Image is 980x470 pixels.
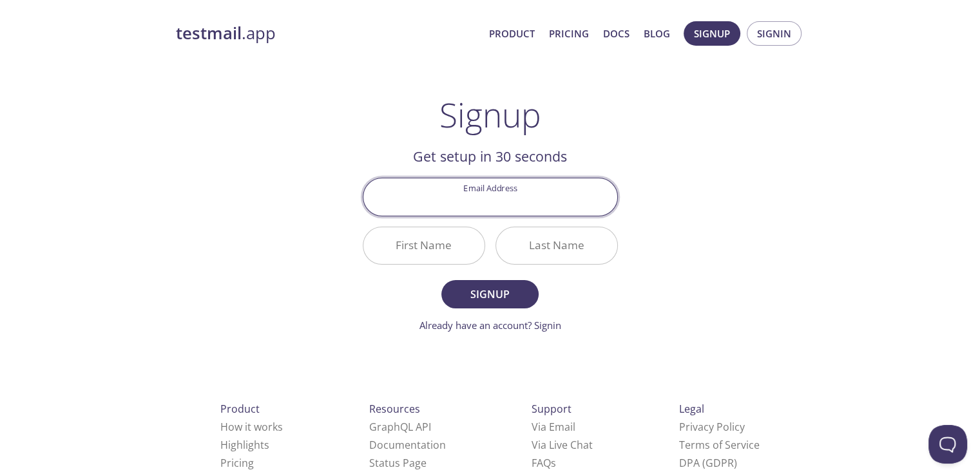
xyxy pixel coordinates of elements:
span: Signup [694,25,730,42]
strong: testmail [176,22,242,44]
span: Signin [757,25,791,42]
span: Signup [456,285,524,303]
a: Pricing [549,25,589,42]
a: Product [489,25,535,42]
span: Legal [679,402,704,416]
a: GraphQL API [369,420,431,434]
a: Docs [603,25,629,42]
a: Terms of Service [679,438,760,452]
a: Documentation [369,438,446,452]
h2: Get setup in 30 seconds [363,146,618,167]
a: DPA (GDPR) [679,456,737,470]
a: FAQ [532,456,556,470]
iframe: Help Scout Beacon - Open [928,425,967,464]
span: Product [220,402,260,416]
button: Signup [441,280,538,308]
a: Already have an account? Signin [419,319,561,332]
button: Signin [747,21,802,46]
a: How it works [220,420,283,434]
a: Status Page [369,456,427,470]
a: Via Live Chat [532,438,593,452]
button: Signup [684,21,740,46]
h1: Signup [439,95,541,134]
a: Blog [644,25,670,42]
a: Pricing [220,456,254,470]
a: Highlights [220,438,269,452]
a: Privacy Policy [679,420,745,434]
a: Via Email [532,420,575,434]
span: Resources [369,402,420,416]
span: Support [532,402,572,416]
span: s [551,456,556,470]
a: testmail.app [176,23,479,44]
